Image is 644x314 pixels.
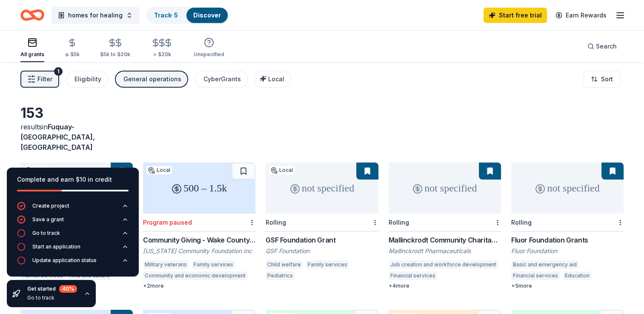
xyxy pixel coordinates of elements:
[27,285,77,293] div: Get started
[269,166,295,174] div: Local
[266,219,286,226] div: Rolling
[143,163,255,289] a: 500 – 1.5kLocalProgram pausedCommunity Giving - Wake County Community Foundation[US_STATE] Commun...
[20,122,133,152] div: results
[194,51,224,58] div: Unspecified
[511,235,624,245] div: Fluor Foundation Grants
[37,74,52,84] span: Filter
[54,67,63,76] div: 1
[17,174,129,185] div: Complete and earn $10 in credit
[266,260,303,269] div: Child welfare
[32,230,60,237] div: Go to track
[51,7,140,24] button: homes for healing
[20,123,95,151] span: in
[146,166,172,174] div: Local
[17,215,129,229] button: Save a grant
[143,271,247,280] div: Community and economic development
[389,271,437,280] div: Financial services
[193,11,221,19] a: Discover
[17,229,129,243] button: Go to track
[596,41,617,51] span: Search
[32,216,64,223] div: Save a grant
[511,271,560,280] div: Financial services
[143,260,189,269] div: Military veterans
[195,71,248,88] button: CyberGrants
[143,235,255,245] div: Community Giving - Wake County Community Foundation
[389,235,501,245] div: Mallinckrodt Community Charitable Giving Program
[143,163,255,214] div: 500 – 1.5k
[550,8,612,23] a: Earn Rewards
[203,74,241,84] div: CyberGrants
[389,283,501,289] div: + 4 more
[511,247,624,255] div: Fluor Foundation
[266,163,378,214] div: not specified
[389,163,501,214] div: not specified
[563,271,591,280] div: Education
[123,74,181,84] div: General operations
[143,247,255,255] div: [US_STATE] Community Foundation Inc
[27,294,77,301] div: Go to track
[65,51,80,58] div: ≤ $5k
[74,74,101,84] div: Eligibility
[389,247,501,255] div: Mallinckrodt Pharmaceuticals
[441,271,492,280] div: Health care access
[306,260,349,269] div: Family services
[266,247,378,255] div: GSF Foundation
[192,260,235,269] div: Family services
[266,163,378,283] a: not specifiedLocalRollingGSF Foundation GrantGSF FoundationChild welfareFamily servicesPediatrics
[17,243,129,256] button: Start an application
[143,219,192,226] div: Program paused
[511,260,578,269] div: Basic and emergency aid
[584,71,620,88] button: Sort
[17,202,129,215] button: Create project
[143,283,255,289] div: + 2 more
[68,10,123,20] span: homes for healing
[511,283,624,289] div: + 5 more
[151,34,173,62] button: > $20k
[32,257,97,264] div: Update application status
[100,34,130,62] button: $5k to $20k
[17,256,129,270] button: Update application status
[100,51,130,58] div: $5k to $20k
[266,235,378,245] div: GSF Foundation Grant
[511,163,624,289] a: not specifiedRollingFluor Foundation GrantsFluor FoundationBasic and emergency aidFinancial servi...
[601,74,613,84] span: Sort
[20,123,95,151] span: Fuquay-[GEOGRAPHIC_DATA], [GEOGRAPHIC_DATA]
[389,219,409,226] div: Rolling
[255,71,291,88] button: Local
[268,75,284,83] span: Local
[151,51,173,58] div: > $20k
[146,7,229,24] button: Track· 5Discover
[154,11,178,19] a: Track· 5
[389,163,501,289] a: not specifiedRollingMallinckrodt Community Charitable Giving ProgramMallinckrodt PharmaceuticalsJ...
[20,51,44,58] div: All grants
[115,71,188,88] button: General operations
[66,71,108,88] button: Eligibility
[20,5,44,25] a: Home
[266,271,295,280] div: Pediatrics
[20,34,44,62] button: All grants
[65,34,80,62] button: ≤ $5k
[32,243,80,250] div: Start an application
[484,8,547,23] a: Start free trial
[194,34,224,62] button: Unspecified
[59,285,77,293] div: 40 %
[511,163,624,214] div: not specified
[581,38,624,55] button: Search
[20,71,59,88] button: Filter1
[511,219,532,226] div: Rolling
[32,203,69,209] div: Create project
[20,105,133,122] div: 153
[389,260,498,269] div: Job creation and workforce development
